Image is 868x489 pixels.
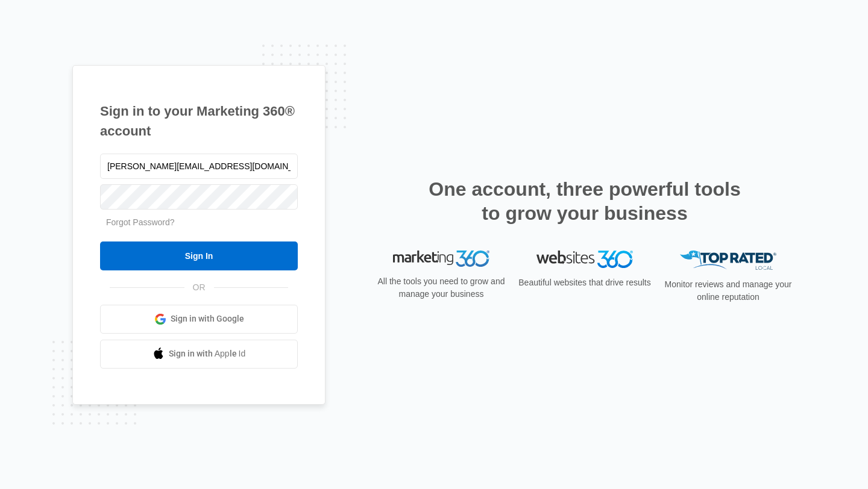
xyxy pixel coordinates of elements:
span: Sign in with Google [171,313,244,325]
h1: Sign in to your Marketing 360® account [100,101,298,141]
span: OR [184,281,214,294]
input: Sign In [100,241,298,270]
input: Email [100,154,298,179]
img: Marketing 360 [393,251,489,267]
a: Forgot Password? [106,217,175,227]
span: Sign in with Apple Id [169,347,246,360]
p: All the tools you need to grow and manage your business [374,275,509,301]
p: Monitor reviews and manage your online reputation [661,278,796,304]
p: Beautiful websites that drive results [517,276,652,289]
img: Websites 360 [536,251,633,268]
a: Sign in with Apple Id [100,340,298,369]
a: Sign in with Google [100,305,298,334]
h2: One account, three powerful tools to grow your business [425,177,744,225]
img: Top Rated Local [680,251,776,270]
